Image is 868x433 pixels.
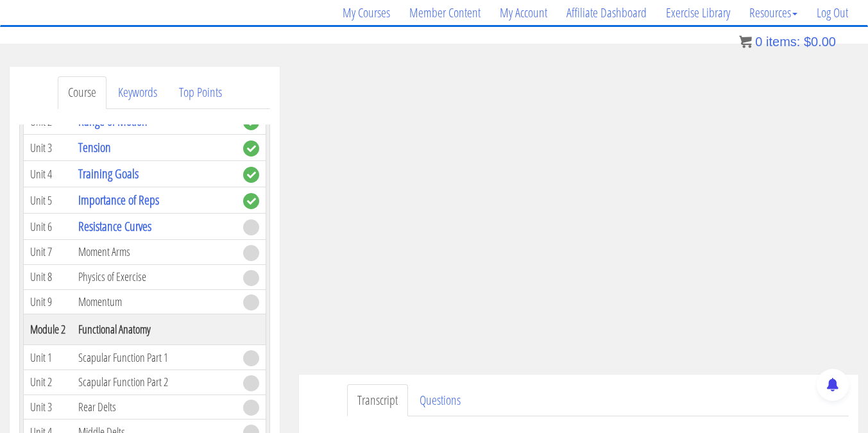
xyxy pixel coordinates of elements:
bdi: 0.00 [804,35,836,49]
span: complete [243,140,259,157]
td: Unit 4 [24,161,72,187]
a: Training Goals [78,165,139,182]
td: Unit 6 [24,214,72,240]
th: Functional Anatomy [72,314,237,345]
td: Scapular Function Part 1 [72,345,237,370]
td: Rear Delts [72,395,237,420]
a: Importance of Reps [78,191,159,208]
th: Module 2 [24,314,72,345]
td: Physics of Exercise [72,264,237,289]
a: Transcript [347,384,408,417]
a: Course [58,76,106,109]
a: Keywords [108,76,167,109]
span: complete [243,193,259,209]
a: 0 items: $0.00 [739,35,836,49]
span: $ [804,35,811,49]
a: Resistance Curves [78,217,151,235]
td: Moment Arms [72,240,237,265]
td: Unit 2 [24,370,72,395]
td: Scapular Function Part 2 [72,370,237,395]
span: complete [243,167,259,183]
td: Unit 1 [24,345,72,370]
td: Unit 3 [24,135,72,161]
a: Top Points [169,76,232,109]
td: Unit 9 [24,289,72,314]
img: icon11.png [739,35,752,48]
span: 0 [755,35,762,49]
span: items: [766,35,800,49]
td: Unit 3 [24,395,72,420]
a: Tension [78,139,111,156]
td: Unit 8 [24,264,72,289]
td: Momentum [72,289,237,314]
td: Unit 7 [24,240,72,265]
td: Unit 5 [24,187,72,214]
a: Questions [409,384,471,417]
